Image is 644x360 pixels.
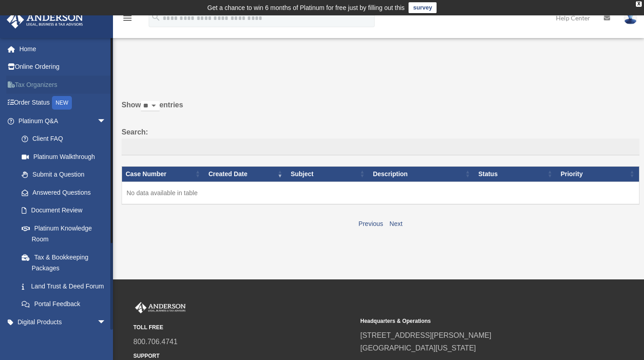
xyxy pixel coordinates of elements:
img: Anderson Advisors Platinum Portal [4,11,86,29]
a: Document Review [13,202,115,220]
a: Order StatusNEW [6,94,120,112]
div: close [636,1,642,7]
a: Submit a Question [13,166,115,184]
th: Created Date: activate to sort column ascending [205,167,287,182]
small: Headquarters & Operations [360,317,581,326]
a: menu [122,16,133,24]
input: Search: [122,139,639,156]
span: arrow_drop_down [97,313,115,331]
a: Platinum Q&Aarrow_drop_down [6,112,115,130]
a: Previous [358,220,383,227]
img: Anderson Advisors Platinum Portal [133,302,188,314]
a: Client FAQ [13,130,115,148]
div: Get a chance to win 6 months of Platinum for free just by filling out this [207,2,405,13]
i: menu [122,13,133,24]
th: Description: activate to sort column ascending [369,167,475,182]
label: Show entries [122,99,639,120]
th: Case Number: activate to sort column ascending [122,167,205,182]
a: Tax Organizers [6,76,120,94]
div: NEW [52,96,72,110]
a: 800.706.4741 [133,338,178,346]
span: arrow_drop_down [97,112,115,130]
select: Showentries [141,101,160,111]
th: Status: activate to sort column ascending [475,167,557,182]
a: Platinum Walkthrough [13,148,115,166]
a: [STREET_ADDRESS][PERSON_NAME] [360,331,491,339]
a: Platinum Knowledge Room [13,219,115,248]
i: search [151,12,161,22]
small: TOLL FREE [133,323,354,332]
a: Answered Questions [13,183,111,202]
a: Digital Productsarrow_drop_down [6,313,120,331]
img: User Pic [624,11,637,24]
a: Land Trust & Deed Forum [13,277,115,295]
a: Home [6,40,120,58]
a: Tax & Bookkeeping Packages [13,248,115,277]
a: Portal Feedback [13,295,115,313]
th: Subject: activate to sort column ascending [287,167,369,182]
a: Online Ordering [6,58,120,76]
a: [GEOGRAPHIC_DATA][US_STATE] [360,344,476,352]
a: Next [390,220,403,227]
a: survey [409,2,437,13]
td: No data available in table [122,182,639,204]
label: Search: [122,126,639,156]
th: Priority: activate to sort column ascending [557,167,639,182]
